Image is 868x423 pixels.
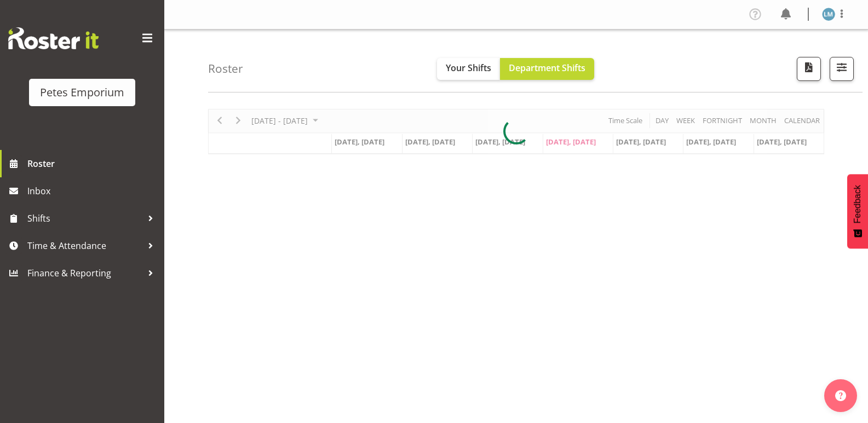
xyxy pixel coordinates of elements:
img: help-xxl-2.png [835,390,846,401]
span: Your Shifts [446,62,491,74]
span: Feedback [853,185,863,223]
span: Shifts [27,210,142,227]
span: Department Shifts [509,62,585,74]
span: Inbox [27,183,159,199]
button: Feedback - Show survey [847,174,868,248]
button: Your Shifts [437,58,500,80]
div: Petes Emporium [40,84,124,101]
h4: Roster [208,62,243,75]
button: Download a PDF of the roster according to the set date range. [797,57,821,81]
span: Roster [27,155,159,172]
button: Filter Shifts [830,57,854,81]
button: Department Shifts [500,58,594,80]
img: Rosterit website logo [8,27,99,49]
span: Time & Attendance [27,237,142,254]
img: lianne-morete5410.jpg [822,8,835,21]
span: Finance & Reporting [27,265,142,281]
